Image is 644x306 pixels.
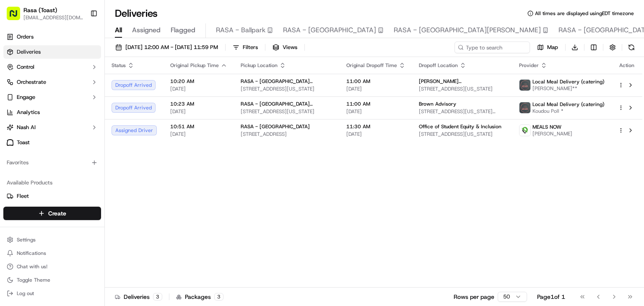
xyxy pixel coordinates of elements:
[269,41,301,53] button: Views
[3,247,101,259] button: Notifications
[547,44,558,51] span: Map
[346,131,405,137] span: [DATE]
[537,293,565,301] div: Page 1 of 1
[419,123,501,130] span: Office of Student Equity & Inclusion
[419,101,456,107] span: Brown Advisory
[170,101,227,107] span: 10:23 AM
[7,139,13,145] img: Toast logo
[170,131,227,137] span: [DATE]
[3,176,101,189] div: Available Products
[170,123,227,130] span: 10:51 AM
[346,78,405,85] span: 11:00 AM
[3,156,101,169] div: Favorites
[346,123,405,130] span: 11:30 AM
[454,41,530,53] input: Type to search
[419,108,506,115] span: [STREET_ADDRESS][US_STATE][US_STATE]
[170,108,227,115] span: [DATE]
[17,290,34,297] span: Log out
[3,136,101,149] a: Toast
[3,91,101,104] button: Engage
[626,41,637,53] button: Refresh
[48,209,66,218] span: Create
[519,102,530,113] img: lmd_logo.png
[170,62,219,69] span: Original Pickup Time
[283,44,297,51] span: Views
[3,288,101,299] button: Log out
[532,85,605,92] span: [PERSON_NAME]**
[241,62,278,69] span: Pickup Location
[532,124,561,130] span: MEALS NOW
[519,62,539,69] span: Provider
[3,121,101,134] button: Nash AI
[23,6,57,14] button: Rasa (Toast)
[176,293,223,301] div: Packages
[17,192,29,200] span: Fleet
[3,234,101,246] button: Settings
[241,78,333,85] span: RASA - [GEOGRAPHIC_DATA][PERSON_NAME]
[241,86,333,92] span: [STREET_ADDRESS][US_STATE]
[3,60,101,74] button: Control
[115,7,158,20] h1: Deliveries
[241,101,333,107] span: RASA - [GEOGRAPHIC_DATA][PERSON_NAME]
[3,75,101,89] button: Orchestrate
[17,263,47,270] span: Chat with us!
[519,125,530,136] img: melas_now_logo.png
[532,78,605,85] span: Local Meal Delivery (catering)
[23,14,83,21] button: [EMAIL_ADDRESS][DOMAIN_NAME]
[170,86,227,92] span: [DATE]
[454,293,494,301] p: Rows per page
[419,131,506,137] span: [STREET_ADDRESS][US_STATE]
[3,274,101,286] button: Toggle Theme
[214,293,223,301] div: 3
[419,86,506,92] span: [STREET_ADDRESS][US_STATE]
[3,30,101,44] a: Orders
[419,62,458,69] span: Dropoff Location
[17,236,36,243] span: Settings
[17,139,30,146] span: Toast
[3,207,101,220] button: Create
[241,123,310,130] span: RASA - [GEOGRAPHIC_DATA]
[419,78,506,85] span: [PERSON_NAME][GEOGRAPHIC_DATA]
[535,10,634,17] span: All times are displayed using EDT timezone
[17,250,46,257] span: Notifications
[3,45,101,59] a: Deliveries
[17,93,35,101] span: Engage
[125,44,218,51] span: [DATE] 12:00 AM - [DATE] 11:59 PM
[216,25,265,35] span: RASA - Ballpark
[532,130,572,137] span: [PERSON_NAME]
[17,33,34,41] span: Orders
[519,80,530,91] img: lmd_logo.png
[115,25,122,35] span: All
[394,25,541,35] span: RASA - [GEOGRAPHIC_DATA][PERSON_NAME]
[17,48,41,56] span: Deliveries
[241,131,333,137] span: [STREET_ADDRESS]
[346,101,405,107] span: 11:00 AM
[17,78,46,86] span: Orchestrate
[243,44,258,51] span: Filters
[112,62,126,69] span: Status
[532,108,605,114] span: Koudou Poll *
[3,106,101,119] a: Analytics
[618,62,636,69] div: Action
[132,25,161,35] span: Assigned
[170,78,227,85] span: 10:20 AM
[346,86,405,92] span: [DATE]
[7,192,98,200] a: Fleet
[346,62,397,69] span: Original Dropoff Time
[229,41,262,53] button: Filters
[153,293,162,301] div: 3
[283,25,376,35] span: RASA - [GEOGRAPHIC_DATA]
[17,277,50,283] span: Toggle Theme
[533,41,562,53] button: Map
[171,25,195,35] span: Flagged
[241,108,333,115] span: [STREET_ADDRESS][US_STATE]
[3,3,87,23] button: Rasa (Toast)[EMAIL_ADDRESS][DOMAIN_NAME]
[112,41,222,53] button: [DATE] 12:00 AM - [DATE] 11:59 PM
[17,124,36,131] span: Nash AI
[346,108,405,115] span: [DATE]
[3,189,101,203] button: Fleet
[3,261,101,272] button: Chat with us!
[17,109,40,116] span: Analytics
